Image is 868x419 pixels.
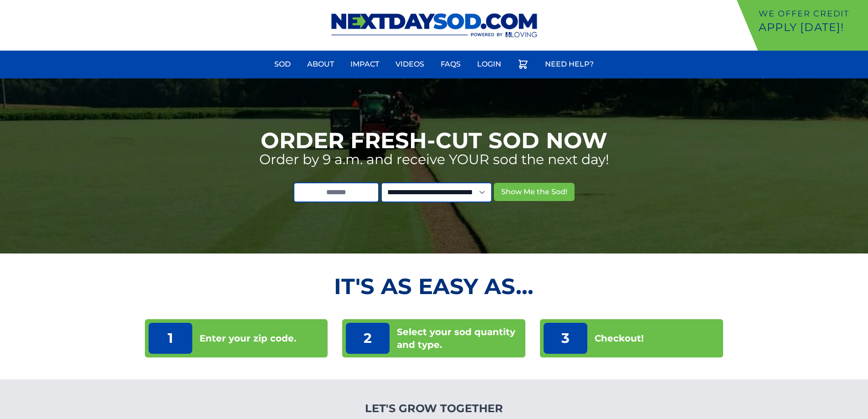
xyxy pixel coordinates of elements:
a: About [302,53,339,75]
p: 3 [544,323,587,354]
button: Show Me the Sod! [494,183,575,201]
h1: Order Fresh-Cut Sod Now [261,129,607,151]
p: 1 [149,323,192,354]
a: Login [472,53,507,75]
a: FAQs [435,53,466,75]
a: Impact [345,53,385,75]
a: Videos [390,53,430,75]
h4: Let's Grow Together [316,401,552,416]
a: Need Help? [539,53,599,75]
a: Sod [269,53,296,75]
p: Select your sod quantity and type. [397,326,522,351]
p: We offer Credit [759,7,864,20]
p: Enter your zip code. [200,332,296,345]
p: Checkout! [595,332,644,345]
h2: It's as Easy As... [145,275,724,297]
p: 2 [346,323,390,354]
p: Apply [DATE]! [759,20,864,35]
p: Order by 9 a.m. and receive YOUR sod the next day! [259,151,609,168]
